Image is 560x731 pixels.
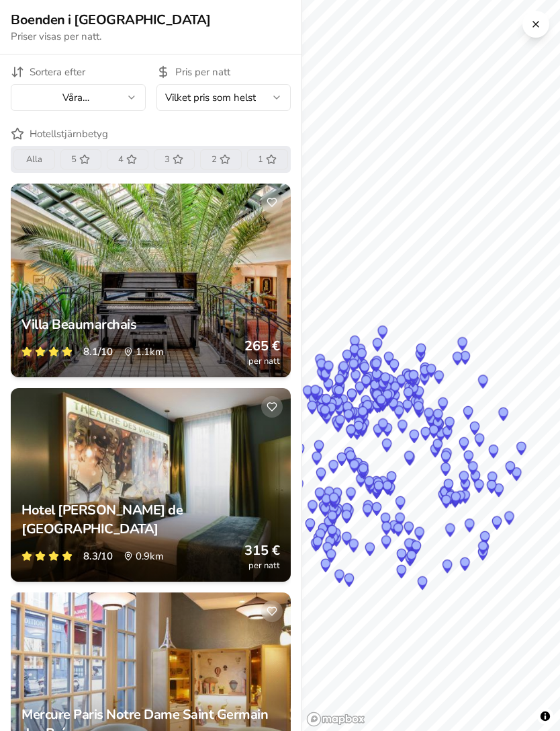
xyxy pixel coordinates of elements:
[26,154,42,165] span: Alla
[258,154,263,165] span: 1
[200,149,242,169] button: 2 stjärnor
[154,149,195,169] button: 3 stjärnor
[247,149,289,169] button: 1 stjärnor
[71,154,77,165] span: 5
[30,127,108,141] span: Hotellstjärnbetyg
[165,154,170,165] span: 3
[107,149,148,169] button: 4 stjärnor
[13,149,55,169] button: Alla
[118,154,124,165] span: 4
[212,154,217,165] span: 2
[60,149,102,169] button: 5 stjärnor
